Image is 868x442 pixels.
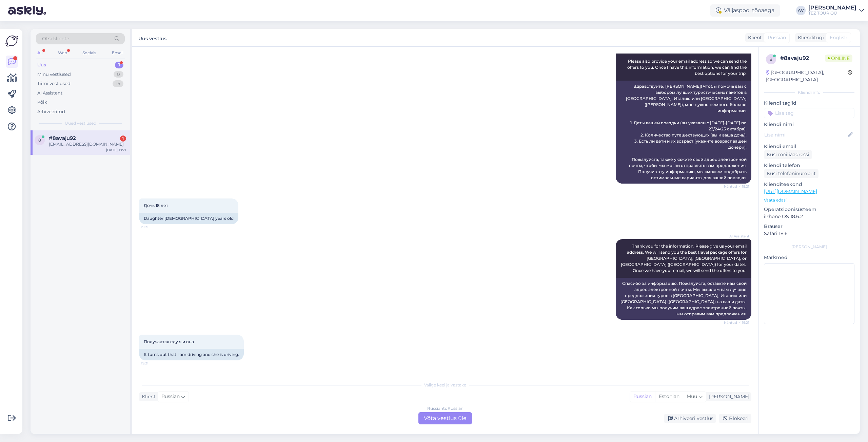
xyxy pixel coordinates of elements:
[161,393,180,400] span: Russian
[5,35,18,47] img: Askly Logo
[830,34,847,41] span: English
[49,141,126,147] div: [EMAIL_ADDRESS][DOMAIN_NAME]
[724,184,749,189] span: Nähtud ✓ 19:21
[724,234,749,239] span: AI Assistent
[764,188,817,194] a: [URL][DOMAIN_NAME]
[745,34,762,41] div: Klient
[764,213,854,220] p: iPhone OS 18.6.2
[37,71,71,78] div: Minu vestlused
[141,361,166,366] span: 19:21
[706,393,749,400] div: [PERSON_NAME]
[825,55,852,62] span: Online
[139,349,244,360] div: It turns out that I am driving and she is driving.
[764,254,854,261] p: Märkmed
[764,169,818,178] div: Küsi telefoninumbrit
[36,48,44,57] div: All
[764,150,812,159] div: Küsi meiliaadressi
[38,138,41,143] span: 8
[81,48,98,57] div: Socials
[114,71,123,78] div: 0
[768,34,786,41] span: Russian
[57,48,68,57] div: Web
[139,382,751,388] div: Valige keel ja vastake
[766,69,848,83] div: [GEOGRAPHIC_DATA], [GEOGRAPHIC_DATA]
[37,62,46,68] div: Uus
[808,10,856,16] div: TEZ TOUR OÜ
[764,197,854,203] p: Vaata edasi ...
[664,414,716,423] div: Arhiveeri vestlus
[37,80,71,87] div: Tiimi vestlused
[764,244,854,250] div: [PERSON_NAME]
[795,34,824,41] div: Klienditugi
[764,100,854,107] p: Kliendi tag'id
[655,392,683,402] div: Estonian
[42,35,69,42] span: Otsi kliente
[764,131,847,139] input: Lisa nimi
[139,213,238,224] div: Daughter [DEMOGRAPHIC_DATA] years old
[141,225,166,230] span: 19:21
[65,120,96,126] span: Uued vestlused
[115,62,123,68] div: 1
[418,412,472,424] div: Võta vestlus üle
[37,99,47,106] div: Kõik
[621,244,748,273] span: Thank you for the information. Please give us your email address. We will send you the best trave...
[37,90,62,97] div: AI Assistent
[764,206,854,213] p: Operatsioonisüsteem
[139,393,156,400] div: Klient
[796,6,806,15] div: AV
[710,4,780,17] div: Väljaspool tööaega
[770,57,772,62] span: 8
[111,48,125,57] div: Email
[764,230,854,237] p: Safari 18.6
[808,5,856,10] div: [PERSON_NAME]
[144,203,168,208] span: Дочь 18 лет
[138,33,166,42] label: Uus vestlus
[144,339,194,344] span: Получается еду я и она
[764,143,854,150] p: Kliendi email
[764,89,854,96] div: Kliendi info
[37,108,65,115] div: Arhiveeritud
[616,81,751,184] div: Здравствуйте, [PERSON_NAME]! Чтобы помочь вам с выбором лучших туристических пакетов в [GEOGRAPHI...
[120,135,126,142] div: 1
[724,320,749,325] span: Nähtud ✓ 19:21
[764,181,854,188] p: Klienditeekond
[764,108,854,118] input: Lisa tag
[719,414,751,423] div: Blokeeri
[427,405,463,412] div: Russian to Russian
[764,121,854,128] p: Kliendi nimi
[764,162,854,169] p: Kliendi telefon
[106,147,126,152] div: [DATE] 19:21
[764,223,854,230] p: Brauser
[616,278,751,320] div: Спасибо за информацию. Пожалуйста, оставьте нам свой адрес электронной почты. Мы вышлем вам лучши...
[780,54,825,62] div: # 8avaju92
[49,135,76,141] span: #8avaju92
[113,80,123,87] div: 15
[630,392,655,402] div: Russian
[687,393,697,399] span: Muu
[808,5,864,16] a: [PERSON_NAME]TEZ TOUR OÜ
